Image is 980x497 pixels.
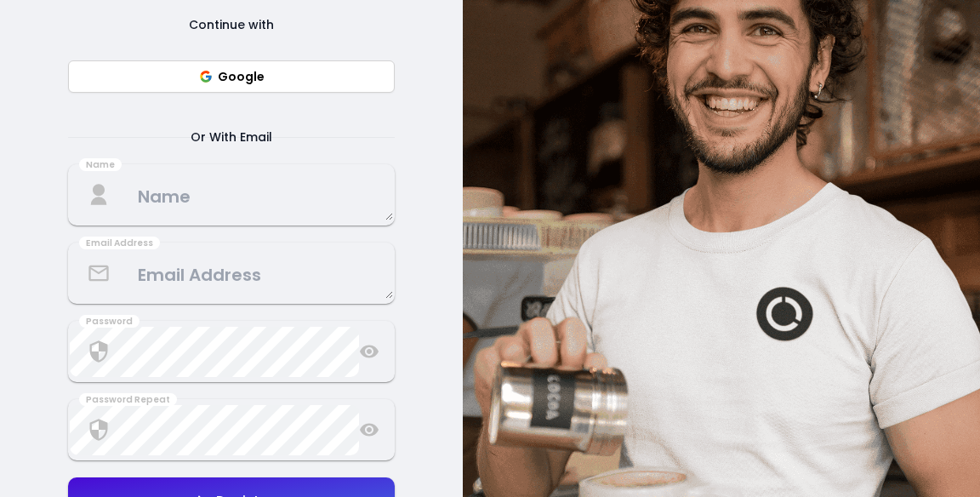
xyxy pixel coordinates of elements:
[68,60,395,93] button: Google
[79,315,140,328] div: Password
[168,14,294,35] span: Continue with
[79,158,122,172] div: Name
[170,127,293,147] span: Or With Email
[79,393,177,407] div: Password Repeat
[79,237,160,250] div: Email Address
